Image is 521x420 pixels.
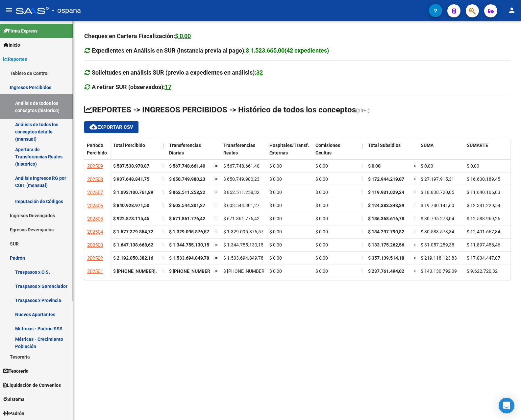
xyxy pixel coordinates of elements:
[421,268,457,274] span: $ 143.130.792,09
[368,268,404,274] span: $ 237.761.494,02
[421,176,454,182] span: $ 27.197.915,31
[87,255,103,261] span: 202502
[162,190,163,195] span: |
[467,163,479,169] span: $ 0,00
[223,176,260,182] span: $ 650.749.980,23
[92,47,329,54] strong: Expedientes en Análisis en SUR (instancia previa al pago):
[223,143,255,155] span: Transferencias Reales
[215,163,218,169] span: =
[3,410,24,417] span: Padrón
[315,229,328,234] span: $ 0,00
[52,3,81,18] span: - ospana
[84,138,111,166] datatable-header-cell: Período Percibido
[315,216,328,221] span: $ 0,00
[467,255,500,261] span: $ 17.034.447,07
[414,203,417,208] span: =
[421,242,454,247] span: $ 31.057.259,38
[165,82,171,92] div: 17
[361,268,362,274] span: |
[113,216,149,221] strong: $ 922.873.115,45
[368,203,404,208] span: $ 124.383.343,29
[421,163,433,169] span: $ 0,00
[162,242,163,247] span: |
[361,143,363,148] span: |
[162,216,163,221] span: |
[421,203,454,208] span: $ 19.780.141,60
[467,143,488,148] span: SUMARTE
[169,176,205,182] span: $ 650.749.980,23
[113,163,149,169] strong: $ 587.538.970,87
[215,242,218,247] span: =
[215,176,218,182] span: =
[421,229,454,234] span: $ 30.583.573,34
[3,396,25,403] span: Sistema
[215,268,218,274] span: =
[414,229,417,234] span: =
[162,255,163,261] span: |
[414,163,417,169] span: =
[84,121,138,133] button: Exportar CSV
[467,176,500,182] span: $ 16.630.189,45
[361,190,362,195] span: |
[223,203,260,208] span: $ 603.544.301,27
[92,69,263,76] strong: Solicitudes en análisis SUR (previo a expedientes en análisis):
[361,176,362,182] span: |
[421,216,454,221] span: $ 30.795.278,04
[361,255,362,261] span: |
[368,229,404,234] span: $ 134.297.790,82
[267,138,313,166] datatable-header-cell: Hospitales/Transf. Externas
[92,83,171,90] strong: A retirar SUR (observados):
[418,138,464,166] datatable-header-cell: SUMA
[215,255,218,261] span: =
[113,143,145,148] span: Total Percibido
[414,190,417,195] span: =
[467,268,498,274] span: $ 9.622.720,32
[223,216,260,221] span: $ 671.861.776,42
[87,229,103,235] span: 202504
[467,216,500,221] span: $ 12.588.969,26
[175,32,191,41] div: $ 0,00
[359,138,365,166] datatable-header-cell: |
[3,41,20,49] span: Inicio
[361,203,362,208] span: |
[113,176,149,182] strong: $ 937.648.841,75
[87,143,107,155] span: Período Percibido
[315,163,328,169] span: $ 0,00
[365,138,411,166] datatable-header-cell: Total Subsidios
[162,176,163,182] span: |
[215,190,218,195] span: =
[421,255,457,261] span: $ 219.118.123,83
[223,268,272,274] span: $ [PHONE_NUMBER],37
[368,242,404,247] span: $ 133.175.262,56
[169,229,209,234] span: $ 1.329.095.876,57
[313,138,359,166] datatable-header-cell: Comisiones Ocultas
[315,203,328,208] span: $ 0,00
[87,163,103,169] span: 202509
[84,105,356,114] span: REPORTES -> INGRESOS PERCIBIDOS -> Histórico de todos los conceptos
[162,229,163,234] span: |
[89,124,133,130] span: Exportar CSV
[368,176,404,182] span: $ 172.944.219,07
[269,255,282,261] span: $ 0,00
[368,216,404,221] span: $ 136.368.616,78
[356,107,370,114] span: (alt+i)
[215,229,218,234] span: =
[269,190,282,195] span: $ 0,00
[111,138,160,166] datatable-header-cell: Total Percibido
[368,143,401,148] span: Total Subsidios
[169,203,205,208] span: $ 603.544.301,27
[368,255,404,261] span: $ 357.139.514,18
[113,242,153,247] strong: $ 1.647.138.668,62
[87,242,103,248] span: 202503
[223,255,263,261] span: $ 1.533.694.849,78
[315,242,328,247] span: $ 0,00
[368,190,404,195] span: $ 119.931.029,24
[368,163,381,169] span: $ 0,00
[3,367,29,375] span: Tesorería
[467,203,500,208] span: $ 12.341.229,54
[315,190,328,195] span: $ 0,00
[87,268,103,274] span: 202501
[467,229,500,234] span: $ 12.491.667,84
[223,190,260,195] span: $ 862.511.258,32
[414,242,417,247] span: =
